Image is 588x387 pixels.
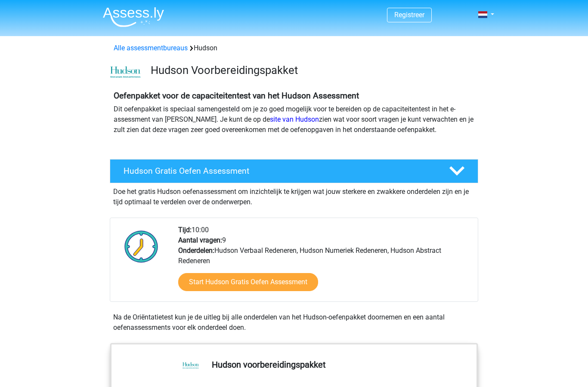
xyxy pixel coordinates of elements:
b: Tijd: [178,226,192,234]
b: Oefenpakket voor de capaciteitentest van het Hudson Assessment [114,91,359,101]
img: Klok [120,225,163,268]
div: Na de Oriëntatietest kun je de uitleg bij alle onderdelen van het Hudson-oefenpakket doornemen en... [110,312,478,333]
div: Hudson [110,43,478,53]
a: Hudson Gratis Oefen Assessment [106,159,482,183]
p: Dit oefenpakket is speciaal samengesteld om je zo goed mogelijk voor te bereiden op de capaciteit... [114,104,474,135]
img: cefd0e47479f4eb8e8c001c0d358d5812e054fa8.png [110,66,141,78]
a: Alle assessmentbureaus [114,44,188,52]
img: Assessly [103,7,164,27]
h3: Hudson Voorbereidingspakket [151,64,471,77]
div: Doe het gratis Hudson oefenassessment om inzichtelijk te krijgen wat jouw sterkere en zwakkere on... [110,183,478,207]
a: Registreer [394,11,424,19]
b: Aantal vragen: [178,236,222,244]
a: site van Hudson [270,115,319,123]
a: Start Hudson Gratis Oefen Assessment [178,273,318,291]
h4: Hudson Gratis Oefen Assessment [124,166,435,176]
div: 10:00 9 Hudson Verbaal Redeneren, Hudson Numeriek Redeneren, Hudson Abstract Redeneren [172,225,477,301]
b: Onderdelen: [178,246,214,255]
